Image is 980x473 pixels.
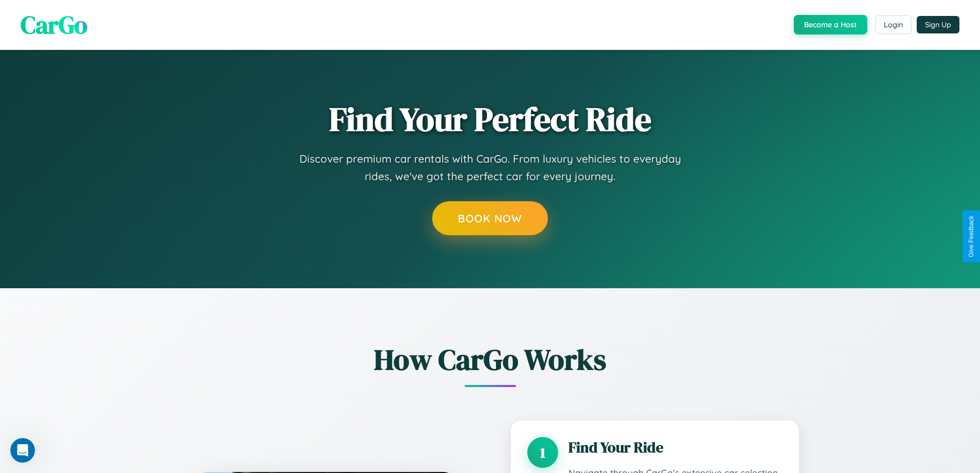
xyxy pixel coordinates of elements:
[432,201,548,235] button: Book Now
[568,437,782,458] h3: Find Your Ride
[182,340,799,379] h2: How CarGo Works
[329,101,651,137] h1: Find Your Perfect Ride
[875,15,912,34] button: Login
[284,150,696,185] p: Discover premium car rentals with CarGo. From luxury vehicles to everyday rides, we've got the pe...
[21,8,87,42] span: CarGo
[917,16,959,33] button: Sign Up
[968,216,975,257] div: Give Feedback
[527,437,558,468] div: 1
[10,438,35,463] iframe: Intercom live chat
[794,15,867,34] button: Become a Host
